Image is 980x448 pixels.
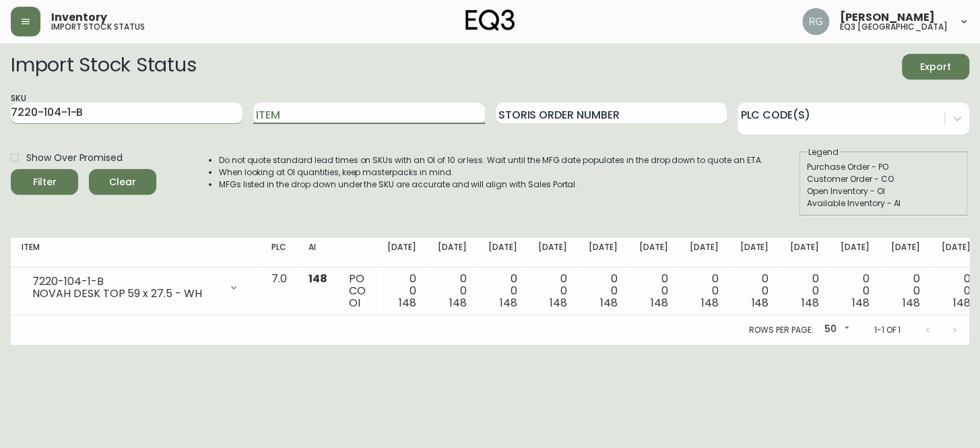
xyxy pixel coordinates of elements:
[89,169,156,195] button: Clear
[700,295,718,311] span: 148
[578,238,628,267] th: [DATE]
[32,276,220,288] div: 7220-104-1-B
[751,295,769,311] span: 148
[902,295,919,311] span: 148
[219,179,763,191] li: MFGs listed in the drop down under the SKU are accurate and will align with Sales Portal.
[527,238,578,267] th: [DATE]
[600,295,618,311] span: 148
[11,238,261,267] th: Item
[807,197,960,210] div: Available Inventory - AI
[679,238,729,267] th: [DATE]
[550,295,567,311] span: 148
[261,238,298,267] th: PLC
[807,185,960,197] div: Open Inventory - OI
[729,238,779,267] th: [DATE]
[427,238,478,267] th: [DATE]
[387,273,416,309] div: 0 0
[880,238,931,267] th: [DATE]
[219,166,763,179] li: When looking at OI quantities, keep masterpacks in mind.
[874,324,901,336] p: 1-1 of 1
[651,295,668,311] span: 148
[33,174,57,191] div: Filter
[22,273,250,302] div: 7220-104-1-BNOVAH DESK TOP 59 x 27.5 - WH
[51,23,145,31] h5: import stock status
[852,295,870,311] span: 148
[902,54,969,79] button: Export
[818,319,852,341] div: 50
[807,161,960,173] div: Purchase Order - PO
[465,9,515,31] img: logo
[399,295,416,311] span: 148
[840,12,935,23] span: [PERSON_NAME]
[298,238,338,267] th: AI
[840,23,948,31] h5: eq3 [GEOGRAPHIC_DATA]
[219,154,763,166] li: Do not quote standard lead times on SKUs with an OI of 10 or less. Wait until the MFG date popula...
[807,173,960,185] div: Customer Order - CO
[830,238,880,267] th: [DATE]
[11,54,196,79] h2: Import Stock Status
[589,273,618,309] div: 0 0
[807,146,840,158] legend: Legend
[100,174,145,191] span: Clear
[779,238,830,267] th: [DATE]
[538,273,567,309] div: 0 0
[690,273,719,309] div: 0 0
[26,151,123,165] span: Show Over Promised
[841,273,870,309] div: 0 0
[261,267,298,315] td: 7.0
[913,59,958,75] span: Export
[891,273,920,309] div: 0 0
[51,12,107,23] span: Inventory
[308,271,327,286] span: 148
[628,238,679,267] th: [DATE]
[740,273,769,309] div: 0 0
[488,273,517,309] div: 0 0
[749,324,813,336] p: Rows per page:
[449,295,467,311] span: 148
[349,273,366,309] div: PO CO
[32,288,220,300] div: NOVAH DESK TOP 59 x 27.5 - WH
[802,295,819,311] span: 148
[802,8,829,35] img: f6fbd925e6db440fbde9835fd887cd24
[952,295,970,311] span: 148
[477,238,527,267] th: [DATE]
[349,295,360,311] span: OI
[377,238,427,267] th: [DATE]
[941,273,970,309] div: 0 0
[639,273,668,309] div: 0 0
[11,169,78,195] button: Filter
[499,295,517,311] span: 148
[438,273,467,309] div: 0 0
[790,273,819,309] div: 0 0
